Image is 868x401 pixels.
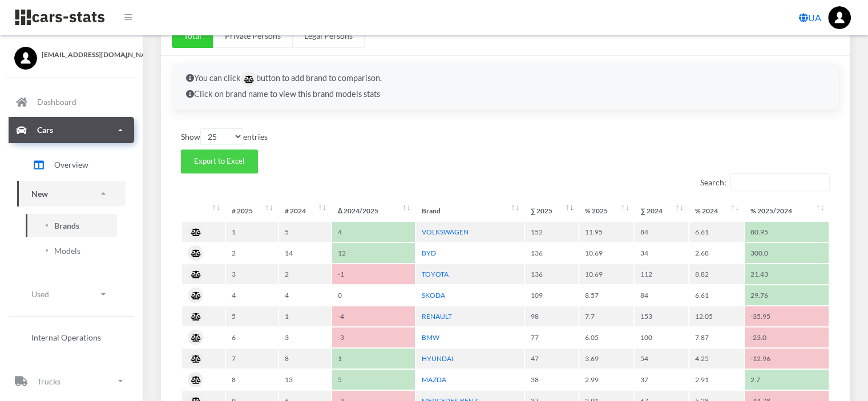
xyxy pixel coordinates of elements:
[194,156,244,165] span: Export to Excel
[226,306,278,326] td: 5
[200,128,243,145] select: Showentries
[279,243,331,263] td: 14
[635,243,688,263] td: 34
[745,222,829,242] td: 80.95
[579,264,633,284] td: 10.69
[579,222,633,242] td: 11.95
[279,264,331,284] td: 2
[279,327,331,347] td: 3
[525,306,578,326] td: 98
[745,243,829,263] td: 300.0
[279,349,331,368] td: 8
[182,201,225,221] th: : activate to sort column ascending
[422,291,445,299] a: SKODA
[525,243,578,263] td: 136
[31,287,49,301] p: Used
[689,222,744,242] td: 6.61
[332,349,415,368] td: 1
[226,370,278,390] td: 8
[332,264,415,284] td: -1
[635,349,688,368] td: 54
[635,201,688,221] th: ∑&nbsp;2024: activate to sort column ascending
[745,264,829,284] td: 21.43
[26,239,117,262] a: Models
[689,306,744,326] td: 12.05
[332,243,415,263] td: 12
[689,243,744,263] td: 2.68
[525,370,578,390] td: 38
[9,89,134,115] a: Dashboard
[37,123,53,137] p: Cars
[226,243,278,263] td: 2
[635,327,688,347] td: 100
[26,214,117,237] a: Brands
[422,354,454,363] a: HYUNDAI
[689,349,744,368] td: 4.25
[422,249,436,257] a: BYD
[579,327,633,347] td: 6.05
[700,173,830,191] label: Search:
[635,264,688,284] td: 112
[279,370,331,390] td: 13
[579,370,633,390] td: 2.99
[689,264,744,284] td: 8.82
[226,264,278,284] td: 3
[525,349,578,368] td: 47
[422,270,449,278] a: TOYOTA
[525,201,578,221] th: ∑&nbsp;2025: activate to sort column ascending
[42,50,128,60] span: [EMAIL_ADDRESS][DOMAIN_NAME]
[828,6,851,29] img: ...
[689,285,744,305] td: 6.61
[332,222,415,242] td: 4
[332,201,415,221] th: Δ&nbsp;2024/2025: activate to sort column ascending
[579,349,633,368] td: 3.69
[9,117,134,143] a: Cars
[525,222,578,242] td: 152
[525,264,578,284] td: 136
[745,285,829,305] td: 29.76
[525,327,578,347] td: 77
[332,370,415,390] td: 5
[292,23,365,48] a: Legal Persons
[635,285,688,305] td: 84
[422,375,446,384] a: MAZDA
[14,47,128,60] a: [EMAIL_ADDRESS][DOMAIN_NAME]
[17,326,126,349] a: Internal Operations
[745,201,829,221] th: %&nbsp;2025/2024: activate to sort column ascending
[579,306,633,326] td: 7.7
[37,95,76,109] p: Dashboard
[17,281,126,307] a: Used
[181,149,258,173] button: Export to Excel
[745,349,829,368] td: -12.96
[181,128,268,145] label: Show entries
[31,187,48,201] p: New
[226,285,278,305] td: 4
[422,333,439,342] a: BMW
[416,201,524,221] th: Brand: activate to sort column ascending
[689,370,744,390] td: 2.91
[794,6,826,29] a: UA
[422,228,469,236] a: VOLKSWAGEN
[54,220,79,232] span: Brands
[579,285,633,305] td: 8.57
[525,285,578,305] td: 109
[37,374,60,388] p: Trucks
[213,23,293,48] a: Private Persons
[17,151,126,179] a: Overview
[226,222,278,242] td: 1
[279,285,331,305] td: 4
[226,327,278,347] td: 6
[579,201,633,221] th: %&nbsp;2025: activate to sort column ascending
[332,285,415,305] td: 0
[745,306,829,326] td: -35.95
[279,201,331,221] th: #&nbsp;2024: activate to sort column ascending
[9,368,134,394] a: Trucks
[172,63,838,110] div: You can click button to add brand to comparison. Click on brand name to view this brand models stats
[172,23,213,48] a: Total
[14,9,106,26] img: navbar brand
[332,327,415,347] td: -3
[689,201,744,221] th: %&nbsp;2024: activate to sort column ascending
[745,370,829,390] td: 2.7
[332,306,415,326] td: -4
